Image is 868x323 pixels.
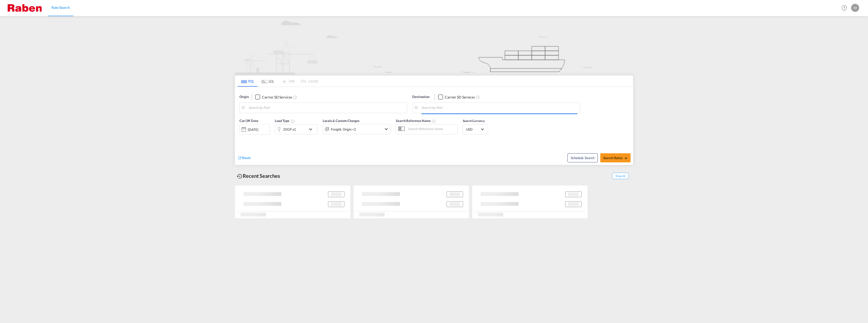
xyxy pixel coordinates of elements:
md-icon: icon-arrow-right [624,156,628,160]
md-icon: Select multiple loads to view rates [291,119,295,123]
div: Help [840,4,851,13]
button: Search Ratesicon-arrow-right [600,153,631,162]
md-tab-item: FCL [237,76,258,87]
div: Carrier SD Services [262,95,292,100]
div: M [851,4,859,12]
span: Rate Search [51,5,70,10]
span: Search Currency [463,119,485,123]
img: new-FCL.png [235,16,633,75]
md-checkbox: Checkbox No Ink [438,94,475,100]
div: Recent Searches [235,170,282,182]
md-icon: icon-chevron-down [383,126,389,132]
md-icon: icon-backup-restore [237,173,243,179]
md-datepicker: Select [239,134,243,141]
div: [DATE] [239,124,270,135]
md-icon: Unchecked: Search for CY (Container Yard) services for all selected carriers.Checked : Search for... [476,95,480,99]
button: Note: By default Schedule search will only considerorigin ports, destination ports and cut off da... [567,153,598,162]
span: Destination [412,94,429,100]
span: Cut Off Date [239,119,258,123]
span: Help [840,4,849,12]
md-icon: icon-refresh [237,156,242,160]
input: Search by Port [249,104,404,112]
md-select: Select Currency: $ USDUnited States Dollar [466,126,485,133]
span: Search Rates [603,156,628,160]
md-checkbox: Checkbox No Ink [255,94,292,100]
div: Freight Origin Destination Dock Stuffing [331,126,356,133]
input: Search by Port [421,104,577,112]
span: Search Reference Name [396,119,436,123]
span: Show All [612,173,629,179]
div: 20GP x1icon-chevron-down [275,124,318,134]
md-tab-item: LCL [258,76,278,87]
span: Locals & Custom Charges [323,119,360,123]
span: USD [466,127,480,132]
div: [DATE] [248,127,258,132]
md-icon: Your search will be saved by the below given name [432,119,436,123]
md-icon: Unchecked: Search for CY (Container Yard) services for all selected carriers.Checked : Search for... [293,95,297,99]
div: icon-refreshReset [237,155,251,161]
div: 20GP x1 [283,126,296,133]
input: Search Reference Name [405,125,457,133]
img: 56a1822070ee11ef8af4bf29ef0a0da2.png [8,2,42,14]
md-pagination-wrapper: Use the left and right arrow keys to navigate between tabs [237,76,318,87]
div: Origin Checkbox No InkUnchecked: Search for CY (Container Yard) services for all selected carrier... [235,87,633,165]
span: Origin [239,94,249,100]
md-icon: icon-chevron-down [308,126,316,132]
div: Freight Origin Destination Dock Stuffingicon-chevron-down [323,124,391,134]
span: Load Type [275,119,295,123]
div: Carrier SD Services [445,95,475,100]
span: Reset [242,156,251,160]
